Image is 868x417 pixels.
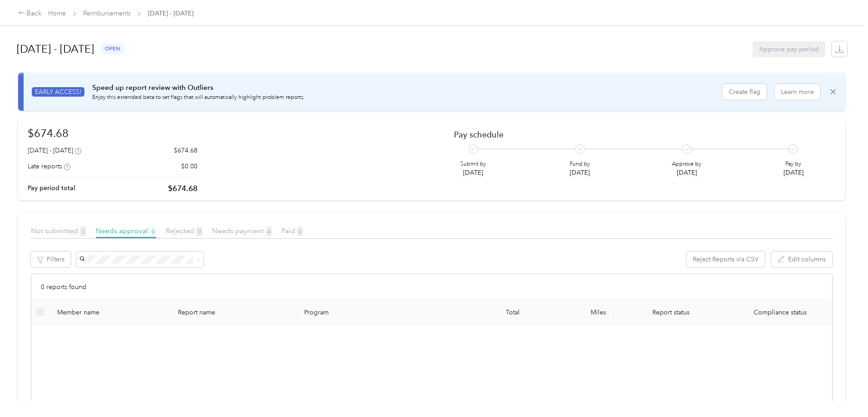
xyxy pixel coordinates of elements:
[460,168,486,177] p: [DATE]
[28,146,81,155] div: [DATE] - [DATE]
[771,251,832,267] button: Edit columns
[534,309,606,316] div: Miles
[736,309,825,316] span: Compliance status
[48,10,66,17] a: Home
[212,226,272,235] span: Needs payment
[784,168,804,177] p: [DATE]
[166,226,202,235] span: Rejected
[817,366,868,417] iframe: Everlance-gr Chat Button Frame
[722,84,767,100] button: Create flag
[17,38,94,60] h1: [DATE] - [DATE]
[92,93,305,102] p: Enjoy this extended beta to set flags that will automatically highlight problem reports.
[32,87,84,97] span: EARLY ACCESS!
[31,251,71,267] button: Filters
[28,183,75,193] p: Pay period total
[174,146,197,155] p: $674.68
[168,183,197,194] p: $674.68
[570,168,590,177] p: [DATE]
[672,168,701,177] p: [DATE]
[460,160,486,168] p: Submit by
[686,251,765,267] button: Reject Reports via CSV
[774,84,820,100] button: Learn more
[171,300,297,325] th: Report name
[28,162,70,171] div: Late reports
[784,160,804,168] p: Pay by
[266,226,272,236] span: 4
[281,226,303,235] span: Paid
[92,82,305,93] p: Speed up report review with Outliers
[100,44,125,54] span: open
[621,309,721,316] span: Report status
[570,160,590,168] p: Fund by
[83,10,131,17] a: Reimbursements
[150,226,156,236] span: 0
[454,130,820,139] h2: Pay schedule
[181,162,197,171] p: $0.00
[148,9,193,18] span: [DATE] - [DATE]
[297,300,441,325] th: Program
[31,274,832,300] div: 0 reports found
[672,160,701,168] p: Approve by
[57,309,163,316] div: Member name
[50,300,171,325] th: Member name
[28,125,197,141] h1: $674.68
[196,226,202,236] span: 0
[80,226,86,236] span: 3
[297,226,303,236] span: 0
[448,309,520,316] div: Total
[18,8,42,19] div: Back
[31,226,86,235] span: Not submitted
[96,226,156,235] span: Needs approval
